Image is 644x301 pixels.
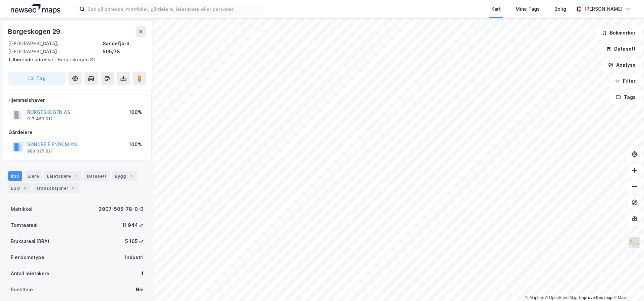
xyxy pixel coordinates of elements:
[129,108,142,116] div: 100%
[11,286,33,294] div: Punktleie
[99,205,144,213] div: 3907-505-78-0-0
[610,269,644,301] div: Kontrollprogram for chat
[141,269,144,278] div: 1
[125,253,144,261] div: Industri
[554,5,566,13] div: Bolig
[610,269,644,301] iframe: Chat Widget
[596,26,641,40] button: Bokmerker
[628,236,641,249] img: Z
[8,56,141,64] div: Borgeskogen 31
[125,237,144,245] div: 5 165 ㎡
[525,295,544,300] a: Mapbox
[8,26,62,37] div: Borgeskogen 29
[8,57,58,62] span: Tilhørende adresser:
[602,58,641,72] button: Analyse
[84,171,109,181] div: Datasett
[103,40,146,56] div: Sandefjord, 505/78
[545,295,578,300] a: OpenStreetMap
[136,286,144,294] div: Nei
[21,185,28,191] div: 2
[584,5,623,13] div: [PERSON_NAME]
[70,185,76,191] div: 5
[579,295,612,300] a: Improve this map
[72,173,79,179] div: 1
[11,4,60,14] img: logo.a4113a55bc3d86da70a041830d287a7e.svg
[112,171,137,181] div: Bygg
[25,171,42,181] div: Eiere
[33,183,79,193] div: Transaksjoner
[8,128,146,136] div: Gårdeiere
[609,74,641,88] button: Filter
[8,72,66,85] button: Tag
[27,148,53,154] div: 989 025 821
[516,5,540,13] div: Mine Tags
[129,140,142,148] div: 100%
[122,221,144,229] div: 11 944 ㎡
[600,42,641,56] button: Datasett
[491,5,501,13] div: Kart
[44,171,82,181] div: Leietakere
[8,171,22,181] div: Info
[11,237,49,245] div: Bruksareal (BRA)
[27,116,53,122] div: 917 453 012
[8,96,146,104] div: Hjemmelshaver
[8,40,103,56] div: [GEOGRAPHIC_DATA], [GEOGRAPHIC_DATA]
[8,183,31,193] div: ESG
[11,221,38,229] div: Tomteareal
[85,4,264,14] input: Søk på adresse, matrikkel, gårdeiere, leietakere eller personer
[610,91,641,104] button: Tags
[11,269,49,278] div: Antall leietakere
[11,253,44,261] div: Eiendomstype
[127,173,134,179] div: 1
[11,205,33,213] div: Matrikkel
